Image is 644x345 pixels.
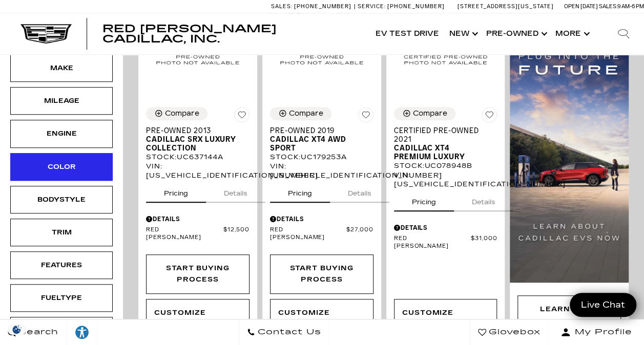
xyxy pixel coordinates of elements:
div: Start Buying Process [154,263,241,285]
a: Certified Pre-Owned 2021Cadillac XT4 Premium Luxury [394,126,497,161]
div: undefined - Certified Pre-Owned 2021 Cadillac XT4 Premium Luxury [394,299,497,338]
button: Compare Vehicle [146,107,207,120]
a: [STREET_ADDRESS][US_STATE] [458,3,554,10]
a: Contact Us [239,319,329,345]
div: undefined - Pre-Owned 2013 Cadillac SRX Luxury Collection [146,299,250,338]
a: Red [PERSON_NAME] Cadillac, Inc. [102,24,360,44]
span: Search [16,325,58,339]
div: FueltypeFueltype [10,284,113,312]
div: Start Buying Process [146,254,250,293]
button: Save Vehicle [358,107,373,126]
a: Customize Payments [270,299,373,338]
button: Compare Vehicle [270,107,331,120]
span: Cadillac XT4 AWD Sport [270,135,366,153]
a: Customize Payments [394,299,497,338]
a: Red [PERSON_NAME] $27,000 [270,226,373,242]
div: FeaturesFeatures [10,251,113,279]
div: Learn More [540,304,599,315]
div: Stock : UC078948B [394,161,497,170]
div: Engine [36,128,87,139]
div: Privacy Settings [5,324,29,335]
div: MakeMake [10,54,113,82]
div: undefined - Pre-Owned 2019 Cadillac XT4 AWD Sport [270,299,373,338]
div: Pricing Details - Pre-Owned 2019 Cadillac XT4 AWD Sport [270,214,373,224]
div: Compare [289,109,323,118]
span: 9 AM-6 PM [617,3,644,10]
div: TrimTrim [10,219,113,246]
div: Stock : UC637144A [146,153,250,162]
span: Open [DATE] [564,3,598,10]
div: Mileage [36,95,87,106]
span: Certified Pre-Owned 2021 [394,126,490,144]
button: details tab [206,180,265,203]
img: 2013 Cadillac SRX Luxury Collection [146,19,250,99]
span: $12,500 [223,226,250,242]
button: details tab [454,189,513,211]
div: VIN: [US_VEHICLE_IDENTIFICATION_NUMBER] [394,170,497,189]
span: Red [PERSON_NAME] Cadillac, Inc. [102,23,277,45]
span: Pre-Owned 2013 [146,126,242,135]
div: Pricing Details - Pre-Owned 2013 Cadillac SRX Luxury Collection [146,214,250,224]
div: Stock : UC179253A [270,153,373,162]
span: My Profile [571,325,632,339]
a: Red [PERSON_NAME] $12,500 [146,226,250,242]
a: Red [PERSON_NAME] $31,000 [394,235,497,250]
img: Cadillac Dark Logo with Cadillac White Text [20,24,72,44]
span: Service: [358,3,386,10]
div: ColorColor [10,153,113,181]
div: BodystyleBodystyle [10,186,113,213]
span: Red [PERSON_NAME] [394,235,471,250]
div: Color [36,161,87,172]
a: Glovebox [470,319,549,345]
div: Compare [165,109,199,118]
img: 2019 Cadillac XT4 AWD Sport [270,19,373,99]
div: MileageMileage [10,87,113,115]
button: Open user profile menu [549,319,644,345]
button: Compare Vehicle [394,107,455,120]
div: Fueltype [36,292,87,304]
a: Pre-Owned [481,13,550,54]
span: [PHONE_NUMBER] [294,3,351,10]
div: VIN: [US_VEHICLE_IDENTIFICATION_NUMBER] [270,162,373,180]
span: Glovebox [486,325,541,339]
span: Live Chat [576,299,630,311]
div: Start Buying Process [270,254,373,293]
span: $27,000 [346,226,373,242]
div: Search [603,13,644,54]
button: pricing tab [270,180,330,203]
div: Pricing Details - Certified Pre-Owned 2021 Cadillac XT4 Premium Luxury [394,223,497,232]
div: Bodystyle [36,194,87,205]
a: Pre-Owned 2019Cadillac XT4 AWD Sport [270,126,373,153]
img: 2021 Cadillac XT4 Premium Luxury [394,19,497,99]
button: details tab [330,180,389,203]
span: Red [PERSON_NAME] [270,226,346,242]
button: pricing tab [146,180,206,203]
a: EV Test Drive [370,13,444,54]
button: More [550,13,593,54]
div: Explore your accessibility options [67,325,97,340]
div: VIN: [US_VEHICLE_IDENTIFICATION_NUMBER] [146,162,250,180]
span: [PHONE_NUMBER] [387,3,445,10]
a: Live Chat [570,293,636,317]
button: pricing tab [394,189,454,211]
span: Contact Us [255,325,321,339]
span: Red [PERSON_NAME] [146,226,223,242]
a: Customize Payments [146,299,250,338]
div: Compare [413,109,447,118]
div: EngineEngine [10,120,113,147]
div: Trim [36,227,87,238]
a: Service: [PHONE_NUMBER] [354,4,447,9]
span: $31,000 [471,235,497,250]
button: Save Vehicle [482,107,497,126]
a: Sales: [PHONE_NUMBER] [271,4,354,9]
a: Explore your accessibility options [67,319,98,345]
div: TransmissionTransmission [10,317,113,344]
span: Sales: [271,3,293,10]
button: Save Vehicle [234,107,250,126]
div: Start Buying Process [278,263,365,285]
span: Pre-Owned 2019 [270,126,366,135]
span: Sales: [599,3,617,10]
span: Cadillac XT4 Premium Luxury [394,144,490,161]
span: Cadillac SRX Luxury Collection [146,135,242,153]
